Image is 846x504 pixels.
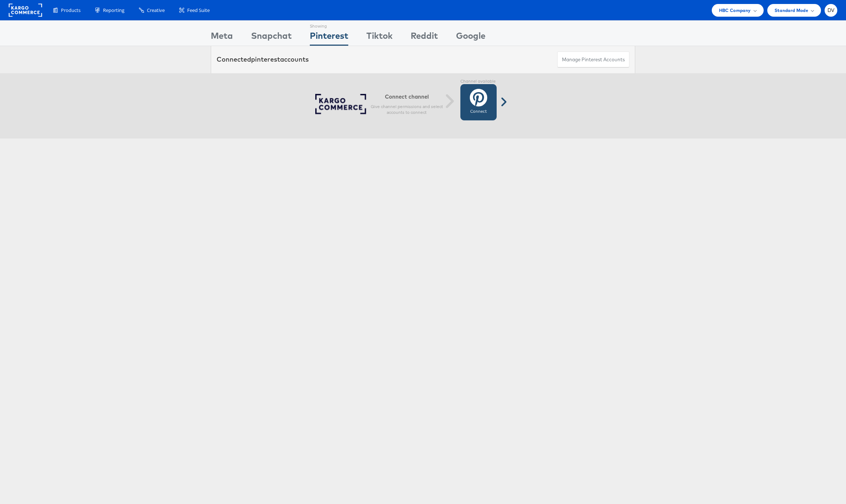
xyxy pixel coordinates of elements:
[719,7,751,14] span: HBC Company
[456,29,485,46] div: Google
[775,7,808,14] span: Standard Mode
[370,93,443,100] h6: Connect channel
[187,7,210,14] span: Feed Suite
[251,55,280,63] span: pinterest
[310,29,348,46] div: Pinterest
[310,21,348,29] div: Showing
[557,51,629,68] button: Manage Pinterest Accounts
[251,29,292,46] div: Snapchat
[411,29,438,46] div: Reddit
[460,84,497,120] a: Connect
[366,29,393,46] div: Tiktok
[470,109,487,115] label: Connect
[211,29,233,46] div: Meta
[460,79,497,84] label: Channel available
[61,7,81,14] span: Products
[103,7,124,14] span: Reporting
[147,7,165,14] span: Creative
[217,55,309,64] div: Connected accounts
[370,104,443,115] p: Give channel permissions and select accounts to connect
[827,8,835,13] span: DV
